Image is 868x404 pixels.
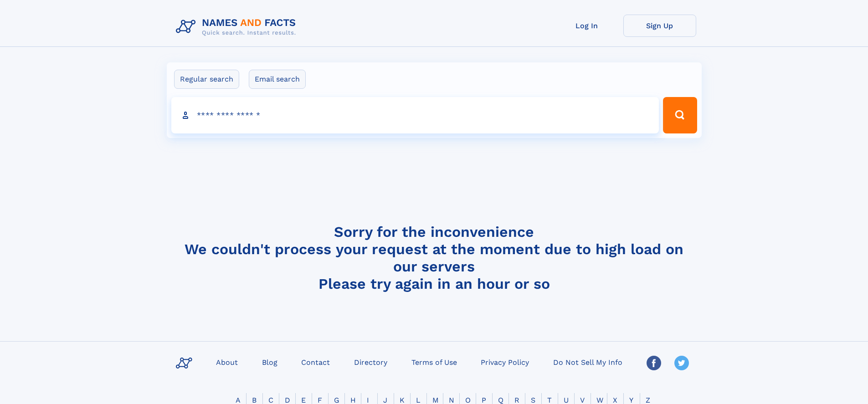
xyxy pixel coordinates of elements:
input: search input [171,97,659,133]
h4: Sorry for the inconvenience We couldn't process your request at the moment due to high load on ou... [172,223,696,292]
a: About [212,355,241,368]
img: Facebook [647,356,661,370]
a: Blog [258,355,281,368]
a: Sign Up [623,15,696,37]
img: Twitter [674,356,689,370]
label: Regular search [174,70,239,89]
button: Search Button [663,97,697,133]
a: Privacy Policy [477,355,533,368]
a: Log In [550,15,623,37]
label: Email search [249,70,306,89]
a: Do Not Sell My Info [550,355,626,368]
a: Terms of Use [408,355,461,368]
a: Directory [350,355,391,368]
a: Contact [298,355,334,368]
img: Logo Names and Facts [172,15,303,39]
